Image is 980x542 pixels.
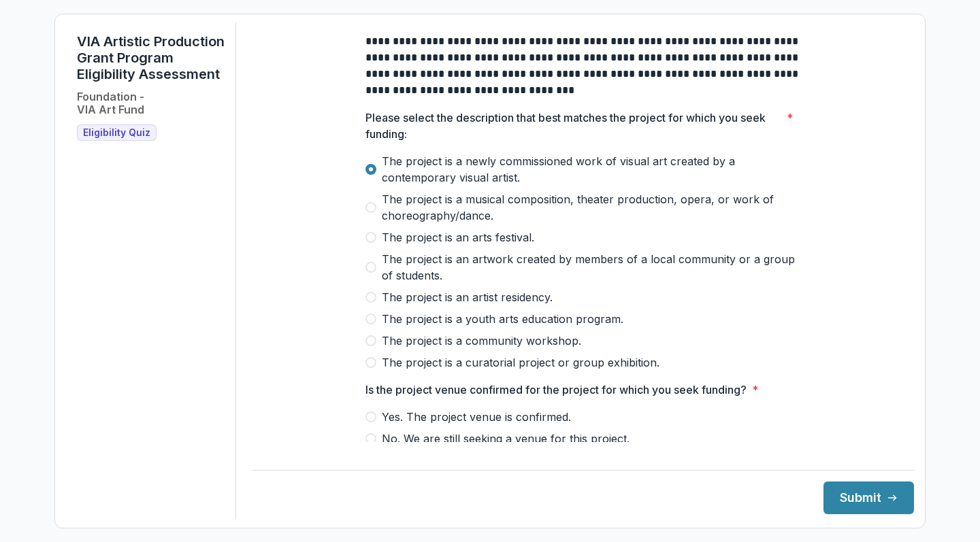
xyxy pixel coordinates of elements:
span: Yes. The project venue is confirmed. [382,409,571,425]
span: The project is an artist residency. [382,289,553,305]
span: The project is an arts festival. [382,229,534,245]
span: The project is a musical composition, theater production, opera, or work of choreography/dance. [382,191,801,224]
span: The project is a community workshop. [382,333,581,349]
button: Submit [823,481,914,514]
h1: VIA Artistic Production Grant Program Eligibility Assessment [77,33,225,82]
span: No. We are still seeking a venue for this project. [382,430,630,447]
h2: Foundation - VIA Art Fund [77,90,144,116]
span: The project is a youth arts education program. [382,311,623,327]
span: The project is an artwork created by members of a local community or a group of students. [382,251,801,284]
span: Eligibility Quiz [83,127,150,139]
p: Please select the description that best matches the project for which you seek funding: [365,109,781,142]
span: The project is a curatorial project or group exhibition. [382,354,659,371]
p: Is the project venue confirmed for the project for which you seek funding? [365,382,747,398]
span: The project is a newly commissioned work of visual art created by a contemporary visual artist. [382,153,801,186]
